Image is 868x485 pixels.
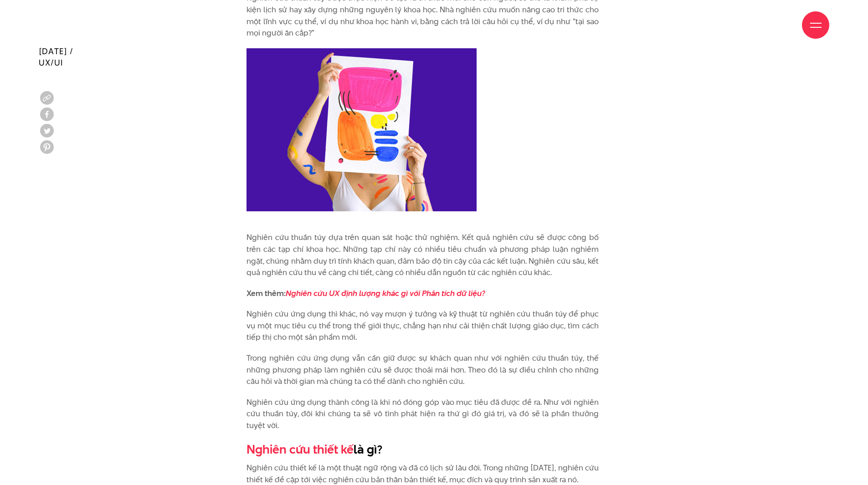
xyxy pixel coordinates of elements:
a: Nghiên cứu thiết kế [247,441,354,458]
p: Trong nghiên cứu ứng dụng vẫn cần giữ được sự khách quan như với nghiên cứu thuần túy, thế những ... [247,352,599,388]
p: Nghiên cứu thuần túy dựa trên quan sát hoặc thử nghiệm. Kết quả nghiên cứu sẽ được công bố trên c... [247,232,599,278]
span: [DATE] / UX/UI [39,46,73,68]
p: Nghiên cứu ứng dụng thì khác, nó vạy mượn ý tưởng và kỹ thuật từ nghiên cứu thuần túy để phục vụ ... [247,308,599,343]
img: nghien cuu thiet ke [247,48,477,211]
strong: Xem thêm: [247,288,485,299]
h2: là gì? [247,441,599,458]
a: Nghiên cứu UX định lượng khác gì với Phân tích dữ liệu? [286,288,485,299]
p: Nghiên cứu ứng dụng thành công là khi nó đóng góp vào mục tiêu đã được đề ra. Như với nghiên cứu ... [247,397,599,432]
